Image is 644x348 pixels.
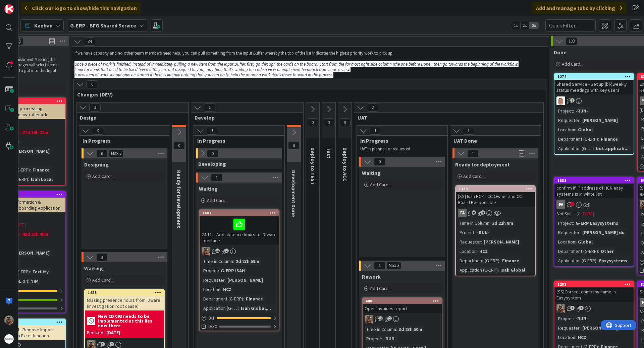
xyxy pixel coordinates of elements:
b: New CD 093 needs to be implemented as this lies now there [98,314,162,328]
span: Developing [198,160,226,167]
span: : [474,229,475,236]
span: Ready for Development [176,170,182,228]
div: Project [458,229,474,236]
img: VK [365,315,373,324]
span: : [396,326,397,333]
div: Application (G-ERP) [556,257,596,264]
span: In Progress [360,137,439,144]
div: 1888 [557,178,634,183]
div: Max 3 [389,264,399,267]
span: Support [14,1,31,9]
em: A new item of work should only be started if there is literally nothing that you can do to help t... [74,72,333,78]
div: [PERSON_NAME] du [581,229,626,236]
span: 10 [215,249,220,253]
div: VK [200,247,279,256]
div: FA [458,209,467,217]
div: Location [458,248,477,255]
span: : [580,229,581,236]
span: : [220,286,221,293]
div: Project [365,335,381,342]
div: Project [556,107,573,115]
div: Isah Global [499,266,527,274]
span: 2 [224,249,229,253]
span: Designing [84,161,109,168]
div: Application (G-ERP) [458,266,498,274]
div: HCZ [576,334,588,341]
span: 1 [467,149,479,157]
span: : [218,267,219,274]
div: HCZ [478,248,489,255]
div: 1687 [203,211,279,215]
span: Add Card... [370,182,391,188]
div: G-ERP Easysystems [574,219,620,227]
span: In Progress [83,137,161,144]
div: 45d 23h 48m [21,230,50,238]
div: Isah Local [29,176,54,183]
span: : [30,268,31,275]
div: 1655Missing presence hours from IDware (investigation root cause) [85,290,164,310]
span: Changes (DEV) [77,91,538,98]
span: 1 [570,98,575,102]
div: Location [556,238,575,246]
div: Finance [31,166,51,173]
div: 1274Shared Service - Set up (bi-)weekly status meetings with key users [554,74,634,94]
div: Application (G-ERP) [556,145,593,152]
div: 1439 [459,187,535,191]
div: FA [456,209,535,217]
div: Department (G-ERP) [556,248,598,255]
div: Department (G-ERP) [458,257,499,264]
div: Blocked: [87,329,104,336]
img: VK [4,316,14,325]
div: -RUN- [382,335,398,342]
span: 1 [207,127,218,135]
div: 1439 [456,186,535,192]
span: 0 [207,149,218,157]
span: Waiting [199,185,218,192]
span: 3x [529,22,538,29]
span: Development Done [290,170,297,217]
span: : [238,304,239,312]
span: : [573,107,574,115]
span: Add Card... [207,197,228,203]
img: avatar [4,334,14,344]
span: 1x [511,22,520,29]
div: Location [202,286,220,293]
div: Project [202,267,218,274]
span: 2 [579,306,584,310]
div: Other [599,248,615,255]
img: VK [556,304,565,313]
div: 480Open invoices report [363,298,442,313]
span: 0 [323,118,334,126]
span: 3 [89,103,101,112]
span: In Progress [197,137,276,144]
span: Rework [362,273,381,280]
div: Location [556,126,575,133]
span: : [596,257,597,264]
span: 3 [96,253,108,261]
span: 0 / 1 [208,315,215,322]
span: : [233,258,234,265]
span: Waiting [362,169,381,176]
span: 0 [307,118,318,126]
span: : [489,219,490,227]
span: 1 [211,173,222,182]
div: FA [556,200,565,209]
span: : [498,266,499,274]
div: Finance [599,135,620,143]
span: 0 [339,118,351,126]
span: 1 [110,342,114,346]
div: Shared Service - Set up (bi-)weekly status meetings with key users [554,80,634,94]
span: Waiting [84,265,103,272]
span: Develop [195,114,295,121]
div: 1888 [554,178,634,184]
div: -RUN- [475,229,491,236]
span: 1 [374,262,385,270]
span: 34 [84,38,95,46]
span: : [28,277,29,285]
span: : [499,257,500,264]
span: : [225,276,226,284]
div: 480 [363,298,442,304]
div: Add and manage tabs by clicking [532,2,627,14]
div: Max 3 [111,152,121,155]
img: Visit kanbanzone.com [4,4,14,14]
